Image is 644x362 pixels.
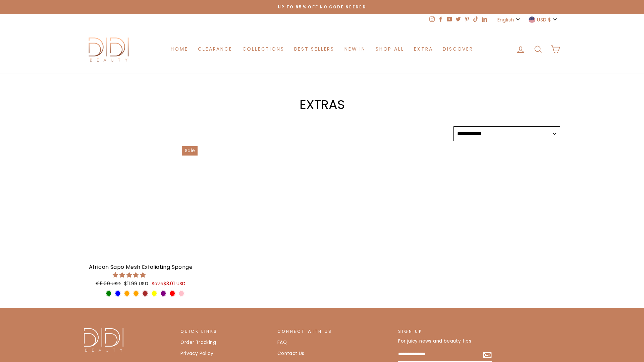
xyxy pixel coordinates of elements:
[96,281,121,287] span: $15.00 USD
[84,146,198,289] a: African Sapo Mesh Exfoliating Sponge 5.00 stars $15.00 USD $11.99 USD Save$3.01 USD
[237,43,289,55] a: Collections
[113,271,147,279] span: 5.00 stars
[495,14,523,25] button: English
[166,43,478,55] ul: Primary
[371,43,409,55] a: Shop All
[277,338,287,348] a: FAQ
[483,350,492,359] button: Subscribe
[182,146,198,156] div: Sale
[277,349,305,359] a: Contact Us
[193,43,237,55] a: Clearance
[438,43,478,55] a: Discover
[84,98,560,111] h1: EXTRAS
[277,328,391,335] p: CONNECT WITH US
[278,4,366,10] span: Up to 85% off NO CODE NEEDED
[152,281,186,287] span: Save
[289,43,339,55] a: Best Sellers
[84,35,134,63] img: Didi Beauty Co.
[537,16,551,23] span: USD $
[84,263,198,271] div: African Sapo Mesh Exfoliating Sponge
[124,281,148,287] span: $11.99 USD
[497,16,514,23] span: English
[166,43,193,55] a: Home
[409,43,438,55] a: Extra
[180,338,216,348] a: Order Tracking
[339,43,371,55] a: New in
[398,328,492,335] p: Sign up
[180,349,213,359] a: Privacy Policy
[527,14,560,25] button: USD $
[84,328,123,352] img: Didi Beauty Co.
[163,281,186,287] span: $3.01 USD
[180,328,270,335] p: Quick Links
[398,338,492,345] p: For juicy news and beauty tips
